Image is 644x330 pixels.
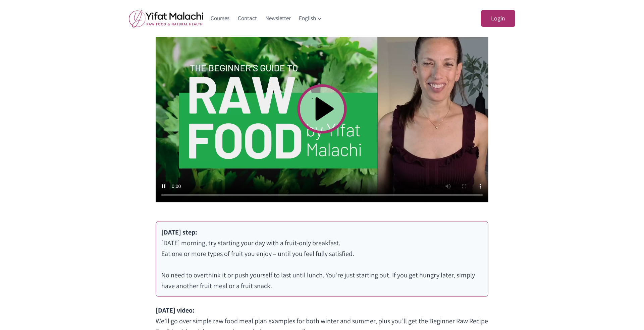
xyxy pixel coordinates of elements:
a: Courses [207,10,234,26]
strong: [DATE] step: [161,228,197,237]
strong: [DATE] video: [156,306,195,315]
a: Newsletter [261,10,295,26]
p: [DATE] morning, try starting your day with a fruit-only breakfast. Eat one or more types of fruit... [161,227,483,291]
img: yifat_logo41_en.png [129,10,203,27]
a: Login [481,10,515,27]
nav: Primary Navigation [207,10,326,26]
button: Child menu of English [295,10,326,26]
a: Contact [234,10,261,26]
